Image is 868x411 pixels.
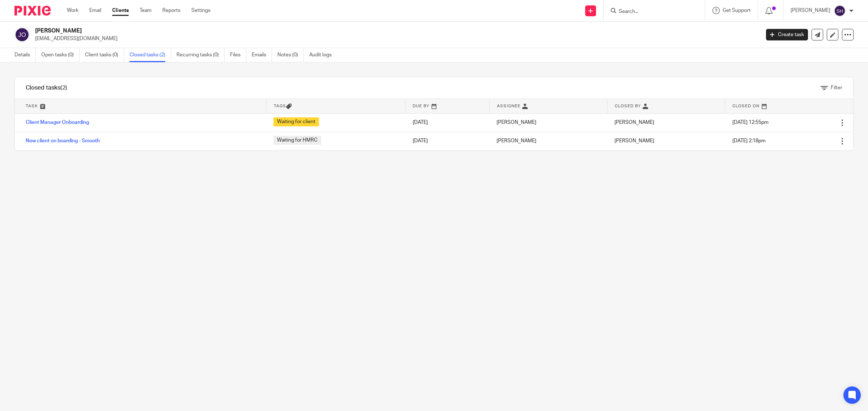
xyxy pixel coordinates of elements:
[67,7,78,14] a: Work
[162,7,180,14] a: Reports
[791,7,830,14] p: [PERSON_NAME]
[489,132,607,150] td: [PERSON_NAME]
[140,7,152,14] a: Team
[176,48,225,62] a: Recurring tasks (0)
[266,99,405,113] th: Tags
[129,48,171,62] a: Closed tasks (2)
[618,9,683,15] input: Search
[14,6,51,16] img: Pixie
[273,117,319,126] span: Waiting for client
[277,48,304,62] a: Notes (0)
[405,132,489,150] td: [DATE]
[26,84,67,92] h1: Closed tasks
[14,48,36,62] a: Details
[309,48,337,62] a: Audit logs
[26,120,89,125] a: Client Manager Onboarding
[273,136,321,145] span: Waiting for HMRC
[766,29,808,40] a: Create task
[723,8,750,13] span: Get Support
[14,27,30,42] img: svg%3E
[614,120,654,125] span: [PERSON_NAME]
[831,85,842,90] span: Filter
[41,48,80,62] a: Open tasks (0)
[89,7,101,14] a: Email
[230,48,246,62] a: Files
[191,7,210,14] a: Settings
[732,138,766,143] span: [DATE] 2:18pm
[26,138,100,143] a: New client on boarding - Smooth
[732,120,769,125] span: [DATE] 12:55pm
[252,48,272,62] a: Emails
[112,7,129,14] a: Clients
[834,5,846,17] img: svg%3E
[614,138,654,143] span: [PERSON_NAME]
[489,113,607,132] td: [PERSON_NAME]
[35,27,611,35] h2: [PERSON_NAME]
[405,113,489,132] td: [DATE]
[85,48,124,62] a: Client tasks (0)
[60,85,67,91] span: (2)
[35,35,755,42] p: [EMAIL_ADDRESS][DOMAIN_NAME]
